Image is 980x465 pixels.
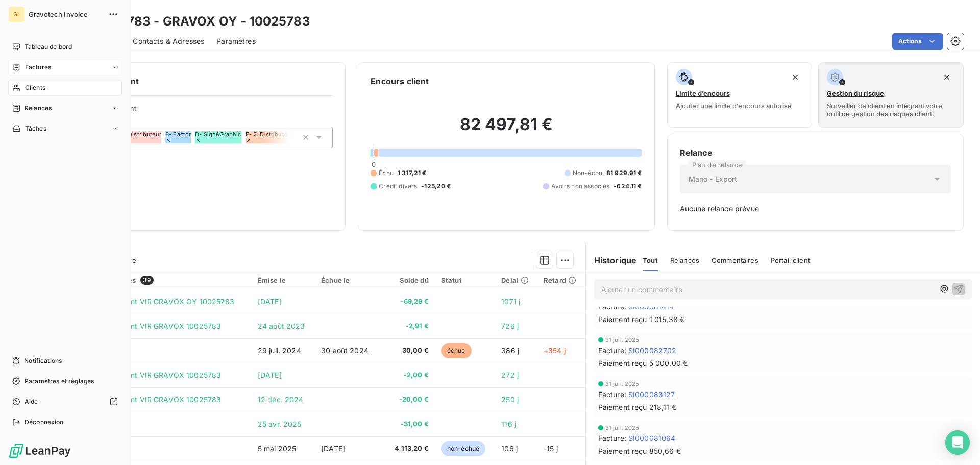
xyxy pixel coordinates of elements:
[384,395,428,405] span: -20,00 €
[501,346,519,355] span: 386 j
[8,80,122,96] a: Clients
[771,256,810,264] span: Portail client
[29,10,102,18] span: Gravotech Invoice
[598,446,647,456] span: Paiement reçu
[649,446,681,456] span: 850,66 €
[25,83,45,92] span: Clients
[441,276,489,284] div: Statut
[605,337,640,343] span: 31 juil. 2025
[398,168,427,178] span: 1 317,21 €
[258,395,304,404] span: 12 déc. 2024
[72,395,221,404] span: Customer payment VIR GRAVOX 10025783
[605,425,640,431] span: 31 juil. 2025
[82,104,333,118] span: Propriétés Client
[501,420,516,428] span: 116 j
[140,276,154,285] span: 39
[72,371,221,379] span: Customer payment VIR GRAVOX 10025783
[649,314,685,325] span: 1 015,38 €
[670,256,699,264] span: Relances
[258,276,309,284] div: Émise le
[321,346,369,355] span: 30 août 2024
[195,131,241,137] span: D- Sign&Graphic
[676,89,730,97] span: Limite d’encours
[8,6,24,22] div: GI
[649,358,688,369] span: 5 000,00 €
[501,395,519,404] span: 250 j
[606,168,642,178] span: 81 929,91 €
[165,131,191,137] span: B- Factor
[72,276,246,285] div: Pièces comptables
[573,168,602,178] span: Non-échu
[371,114,642,145] h2: 82 497,81 €
[689,174,738,184] span: Mano - Export
[379,182,417,191] span: Crédit divers
[8,39,122,55] a: Tableau de bord
[246,131,293,137] span: E- 2. Distributeur
[8,443,71,459] img: Logo LeanPay
[598,402,647,412] span: Paiement reçu
[258,322,305,330] span: 24 août 2023
[586,254,637,266] h6: Historique
[551,182,609,191] span: Avoirs non associés
[321,276,372,284] div: Échue le
[598,314,647,325] span: Paiement reçu
[258,444,297,453] span: 5 mai 2025
[371,75,429,87] h6: Encours client
[384,321,428,331] span: -2,91 €
[680,146,951,159] h6: Relance
[384,276,428,284] div: Solde dû
[8,120,122,137] a: Tâches
[258,420,302,428] span: 25 avr. 2025
[8,100,122,116] a: Relances
[384,297,428,307] span: -69,29 €
[72,322,221,330] span: Customer payment VIR GRAVOX 10025783
[24,397,38,406] span: Aide
[24,42,72,52] span: Tableau de bord
[676,102,792,110] span: Ajouter une limite d’encours autorisé
[441,343,472,358] span: échue
[379,168,394,178] span: Échu
[827,89,884,97] span: Gestion du risque
[501,444,518,453] span: 106 j
[216,36,256,46] span: Paramètres
[133,36,204,46] span: Contacts & Adresses
[289,133,298,142] input: Ajouter une valeur
[598,433,626,444] span: Facture :
[628,346,677,356] span: SI000082702
[544,276,579,284] div: Retard
[421,182,451,191] span: -125,20 €
[501,297,520,306] span: 1071 j
[649,402,676,412] span: 218,11 €
[643,256,658,264] span: Tout
[384,346,428,356] span: 30,00 €
[258,297,282,306] span: [DATE]
[8,59,122,76] a: Factures
[544,346,566,355] span: +354 j
[501,371,519,379] span: 272 j
[712,256,758,264] span: Commentaires
[321,444,345,453] span: [DATE]
[384,444,428,454] span: 4 113,20 €
[258,371,282,379] span: [DATE]
[258,346,301,355] span: 29 juil. 2024
[8,373,122,389] a: Paramètres et réglages
[72,297,234,306] span: Customer payment VIR GRAVOX OY 10025783
[8,394,122,410] a: Aide
[25,63,51,72] span: Factures
[827,102,955,118] span: Surveiller ce client en intégrant votre outil de gestion des risques client.
[628,389,675,400] span: SI000083127
[24,104,52,113] span: Relances
[62,75,333,87] h6: Informations client
[598,345,626,356] span: Facture :
[501,276,531,284] div: Délai
[680,204,951,214] span: Aucune relance prévue
[24,377,94,386] span: Paramètres et réglages
[628,433,676,444] span: SI000081064
[667,62,813,128] button: Limite d’encoursAjouter une limite d’encours autorisé
[544,444,558,453] span: -15 j
[818,62,964,128] button: Gestion du risqueSurveiller ce client en intégrant votre outil de gestion des risques client.
[598,358,647,369] span: Paiement reçu
[90,12,310,31] h3: 10025783 - GRAVOX OY - 10025783
[24,418,64,427] span: Déconnexion
[945,430,970,455] div: Open Intercom Messenger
